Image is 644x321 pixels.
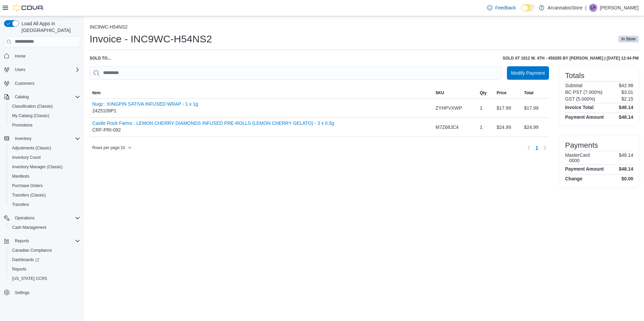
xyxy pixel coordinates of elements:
[15,67,25,72] span: Users
[9,182,80,190] span: Purchase Orders
[9,102,80,110] span: Classification (Classic)
[565,83,582,88] h6: Subtotal
[90,32,212,46] h1: Invoice - INC9WC-H54NS2
[9,163,80,171] span: Inventory Manager (Classic)
[12,66,28,74] button: Users
[15,215,35,221] span: Operations
[90,24,128,30] button: INC9WC-H54NS2
[92,120,334,134] div: CRF-PRI-092
[92,120,334,126] button: Castle Rock Farms : LEMON CHERRY DIAMONDS INFUSED PRE-ROLLS (LEMON CHERRY GELATO) - 3 x 0.5g
[7,274,83,283] button: [US_STATE] CCRS
[9,223,49,231] a: Cash Management
[433,87,477,98] button: SKU
[524,90,534,96] span: Total
[436,123,458,131] span: M7Z68JC4
[12,135,80,143] span: Inventory
[9,112,80,120] span: My Catalog (Classic)
[12,52,80,60] span: Home
[12,79,37,87] a: Customers
[15,238,29,244] span: Reports
[9,256,42,264] a: Dashboards
[621,36,636,42] span: In Store
[15,81,34,86] span: Customers
[503,56,639,61] h6: Sold at 1812 W. 4th - 450285 by [PERSON_NAME] | [DATE] 12:44 PM
[12,93,80,101] span: Catalog
[621,176,633,181] h4: $0.00
[7,162,83,172] button: Inventory Manager (Classic)
[565,96,595,102] h6: GST (5.000%)
[565,105,594,110] h4: Invoice Total
[12,155,41,160] span: Inventory Count
[92,101,198,115] div: 2425109P1
[9,182,45,190] a: Purchase Orders
[15,290,29,295] span: Settings
[92,90,101,96] span: Item
[7,223,83,232] button: Cash Management
[12,237,32,245] button: Reports
[536,144,538,151] span: 1
[12,52,28,60] a: Home
[1,51,83,61] button: Home
[521,87,549,98] button: Total
[495,4,516,11] span: Feedback
[619,152,633,163] p: $48.14
[90,56,111,61] div: Sold to ...
[7,190,83,200] button: Transfers (Classic)
[436,104,462,112] span: ZYHPVXWP
[496,90,506,96] span: Price
[533,142,541,153] ul: Pagination for table: MemoryTable from EuiInMemoryTable
[565,176,582,181] h4: Change
[565,166,604,172] h4: Payment Amount
[585,4,586,12] p: |
[12,145,51,151] span: Adjustments (Classic)
[9,172,32,180] a: Manifests
[9,246,55,254] a: Canadian Compliance
[9,153,43,162] a: Inventory Count
[9,172,80,180] span: Manifests
[12,289,32,297] a: Settings
[12,122,33,128] span: Promotions
[1,287,83,297] button: Settings
[618,36,639,42] span: In Store
[1,78,83,88] button: Customers
[9,191,49,199] a: Transfers (Classic)
[507,66,549,80] button: Modify Payment
[9,256,80,264] span: Dashboards
[7,255,83,264] a: Dashboards
[9,121,35,129] a: Promotions
[90,87,433,98] button: Item
[548,4,583,12] p: ArcannabisStore
[9,121,80,129] span: Promotions
[12,276,47,281] span: [US_STATE] CCRS
[600,4,639,12] p: [PERSON_NAME]
[12,192,46,198] span: Transfers (Classic)
[9,144,54,152] a: Adjustments (Classic)
[12,174,29,179] span: Manifests
[12,164,63,170] span: Inventory Manager (Classic)
[619,83,633,88] p: $42.98
[12,135,34,143] button: Inventory
[12,104,53,109] span: Classification (Classic)
[541,144,549,152] button: Next page
[525,144,533,152] button: Previous page
[92,101,198,107] button: Nugz : KINGPIN SATIVA INFUSED WRAP - 1 x 1g
[1,65,83,74] button: Users
[484,1,518,14] a: Feedback
[480,90,486,96] span: Qty
[12,214,37,222] button: Operations
[494,120,521,134] div: $24.99
[1,236,83,246] button: Reports
[619,114,633,120] h4: $48.14
[477,87,494,98] button: Qty
[92,145,125,150] span: Rows per page : 10
[90,144,134,152] button: Rows per page:10
[12,288,80,296] span: Settings
[7,143,83,153] button: Adjustments (Classic)
[565,141,598,149] h3: Payments
[15,136,31,141] span: Inventory
[619,105,633,110] h4: $48.14
[19,20,80,34] span: Load All Apps in [GEOGRAPHIC_DATA]
[7,120,83,130] button: Promotions
[7,172,83,181] button: Manifests
[521,11,522,12] span: Dark Mode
